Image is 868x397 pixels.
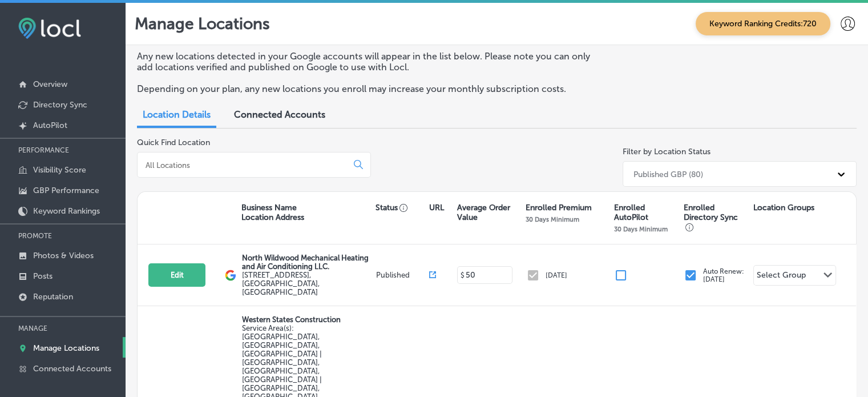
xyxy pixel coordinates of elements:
p: Business Name Location Address [241,203,304,222]
p: Location Groups [753,203,814,212]
span: Keyword Ranking Credits: 720 [696,12,830,35]
p: GBP Performance [33,186,99,195]
span: Connected Accounts [234,109,325,120]
p: URL [429,203,444,212]
p: North Wildwood Mechanical Heating and Air Conditioning LLC. [242,254,373,271]
div: Select Group [757,270,806,283]
p: Reputation [33,292,73,302]
p: 30 Days Minimum [614,225,668,233]
p: Average Order Value [457,203,520,222]
button: Edit [148,263,205,287]
p: Status [376,203,429,212]
p: Connected Accounts [33,364,111,374]
p: Overview [33,79,67,89]
p: 30 Days Minimum [526,215,579,223]
p: Enrolled Premium [526,203,592,212]
p: [DATE] [546,271,567,279]
span: Location Details [143,109,211,120]
p: Visibility Score [33,165,86,175]
p: Western States Construction [242,315,373,324]
p: Directory Sync [33,100,87,110]
p: $ [461,271,465,279]
p: Any new locations detected in your Google accounts will appear in the list below. Please note you... [137,51,605,73]
div: Published GBP (80) [633,169,703,179]
p: Auto Renew: [DATE] [703,267,744,283]
p: Manage Locations [33,343,99,353]
p: AutoPilot [33,121,67,130]
label: [STREET_ADDRESS] , [GEOGRAPHIC_DATA], [GEOGRAPHIC_DATA] [242,271,373,296]
p: Enrolled AutoPilot [614,203,678,222]
label: Quick Find Location [137,138,210,147]
p: Photos & Videos [33,251,94,260]
p: Posts [33,271,53,281]
p: Depending on your plan, any new locations you enroll may increase your monthly subscription costs. [137,83,605,94]
p: Published [376,271,430,279]
img: logo [225,270,236,281]
p: Manage Locations [135,14,270,33]
p: Keyword Rankings [33,206,100,216]
p: Enrolled Directory Sync [684,203,748,232]
img: fda3e92497d09a02dc62c9cd864e3231.png [18,18,81,39]
input: All Locations [144,160,345,170]
label: Filter by Location Status [623,147,710,157]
